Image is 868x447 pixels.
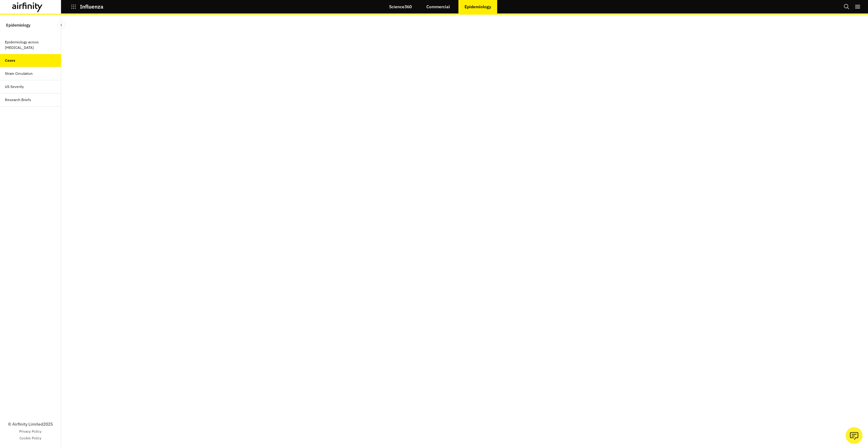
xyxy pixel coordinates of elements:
div: Epidemiology across [MEDICAL_DATA] [5,39,56,50]
button: Influenza [71,2,103,12]
a: Privacy Policy [19,429,42,434]
p: © Airfinity Limited 2025 [8,421,53,427]
button: Ask our analysts [846,427,863,444]
div: US Severity [5,84,24,89]
div: Cases [5,58,15,63]
p: Influenza [80,4,103,9]
div: Strain Circulation [5,71,33,76]
button: Close Sidebar [57,21,65,29]
p: Epidemiology [6,20,31,31]
p: Epidemiology [465,4,491,9]
a: Cookie Policy [20,435,42,441]
button: Search [844,2,850,12]
div: Research Briefs [5,97,31,103]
